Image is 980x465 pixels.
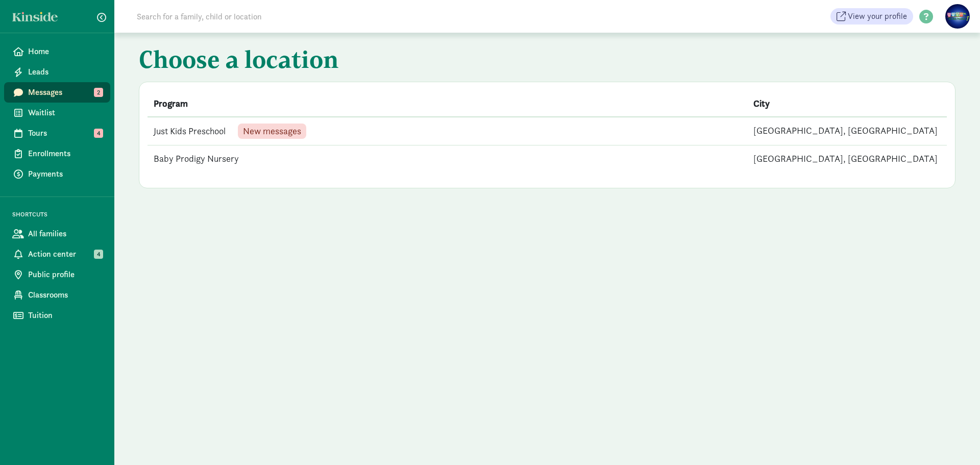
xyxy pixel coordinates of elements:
[4,164,110,184] a: Payments
[4,103,110,123] a: Waitlist
[28,309,102,322] span: Tuition
[28,107,102,119] span: Waitlist
[28,289,102,301] span: Classrooms
[28,228,102,240] span: All families
[747,145,947,172] td: [GEOGRAPHIC_DATA], [GEOGRAPHIC_DATA]
[28,148,102,160] span: Enrollments
[139,45,782,78] h1: Choose a location
[747,117,947,145] td: [GEOGRAPHIC_DATA], [GEOGRAPHIC_DATA]
[4,123,110,143] a: Tours 4
[131,6,417,27] input: Search for a family, child or location
[94,129,103,138] span: 4
[4,264,110,285] a: Public profile
[94,250,103,259] span: 4
[28,66,102,78] span: Leads
[28,268,102,281] span: Public profile
[94,88,103,97] span: 2
[28,45,102,58] span: Home
[4,305,110,326] a: Tuition
[28,127,102,139] span: Tours
[148,90,747,117] th: Program
[28,86,102,99] span: Messages
[830,8,913,25] a: View your profile
[4,244,110,264] a: Action center 4
[4,82,110,103] a: Messages 2
[28,168,102,180] span: Payments
[243,127,301,136] span: New messages
[747,90,947,117] th: City
[4,224,110,244] a: All families
[4,285,110,305] a: Classrooms
[148,145,747,172] td: Baby Prodigy Nursery
[28,248,102,260] span: Action center
[148,117,747,145] td: Just Kids Preschool
[848,10,907,22] span: View your profile
[4,143,110,164] a: Enrollments
[4,41,110,62] a: Home
[4,62,110,82] a: Leads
